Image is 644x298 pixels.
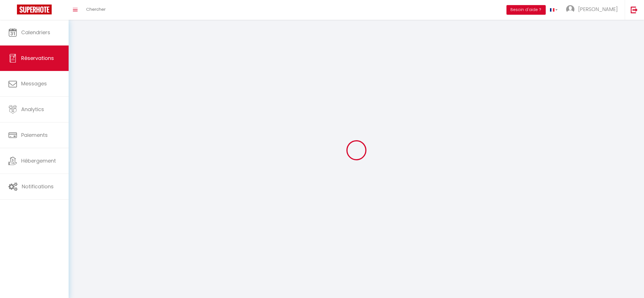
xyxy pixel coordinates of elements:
img: Super Booking [17,5,52,14]
img: logout [631,6,638,13]
span: Analytics [21,106,44,113]
span: Réservations [21,55,54,62]
span: [PERSON_NAME] [578,6,618,13]
span: Notifications [22,183,54,190]
span: Chercher [86,6,106,12]
img: ... [566,5,575,14]
span: Hébergement [21,157,56,164]
span: Messages [21,80,47,87]
button: Besoin d'aide ? [507,5,546,15]
span: Calendriers [21,29,50,36]
span: Paiements [21,131,48,139]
